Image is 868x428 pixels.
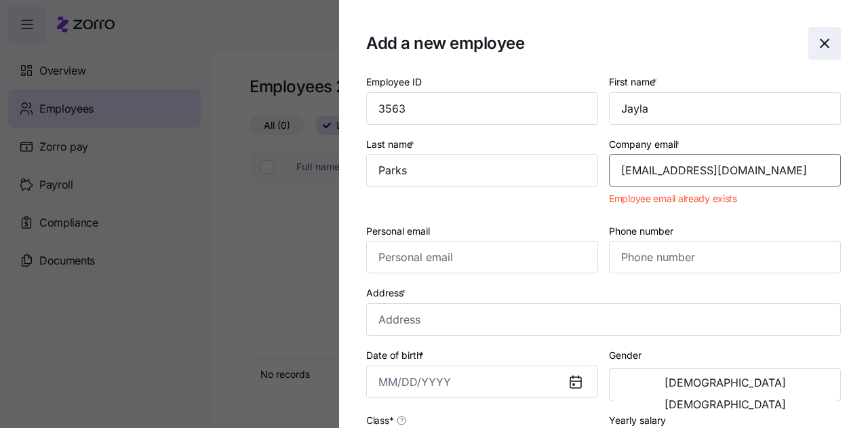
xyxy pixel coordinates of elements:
[609,92,841,125] input: First name
[609,192,737,206] span: Employee email already exists
[609,154,841,187] input: Company email
[366,286,408,300] label: Address
[609,137,682,152] label: Company email
[366,224,430,239] label: Personal email
[665,377,786,388] span: [DEMOGRAPHIC_DATA]
[609,241,841,273] input: Phone number
[366,414,393,427] span: Class *
[366,92,598,125] input: Employee ID
[366,137,417,152] label: Last name
[366,75,422,90] label: Employee ID
[609,348,642,363] label: Gender
[366,33,797,54] h1: Add a new employee
[366,366,598,398] input: MM/DD/YYYY
[366,154,598,187] input: Last name
[366,303,841,336] input: Address
[366,348,427,363] label: Date of birth
[665,399,786,410] span: [DEMOGRAPHIC_DATA]
[609,413,666,428] label: Yearly salary
[366,241,598,273] input: Personal email
[609,75,660,90] label: First name
[609,224,673,239] label: Phone number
